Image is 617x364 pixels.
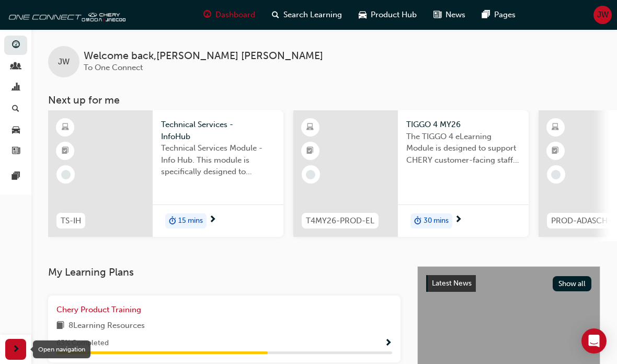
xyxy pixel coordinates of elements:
[12,41,20,50] span: guage-icon
[203,8,211,21] span: guage-icon
[68,320,145,333] span: 8 Learning Resources
[209,215,216,225] span: next-icon
[272,8,279,21] span: search-icon
[445,9,465,21] span: News
[12,105,19,114] span: search-icon
[406,119,520,131] span: TIGGO 4 MY26
[58,56,70,68] span: JW
[597,9,609,21] span: JW
[283,9,342,21] span: Search Learning
[62,144,69,158] span: booktick-icon
[414,214,421,228] span: duration-icon
[384,337,392,350] button: Show Progress
[425,4,474,26] a: news-iconNews
[84,63,143,72] span: To One Connect
[553,276,592,291] button: Show all
[12,147,20,156] span: news-icon
[552,144,559,158] span: booktick-icon
[306,144,314,158] span: booktick-icon
[406,131,520,166] span: The TIGGO 4 eLearning Module is designed to support CHERY customer-facing staff with the product ...
[306,170,315,179] span: learningRecordVerb_NONE-icon
[293,110,529,237] a: T4MY26-PROD-ELTIGGO 4 MY26The TIGGO 4 eLearning Module is designed to support CHERY customer-faci...
[215,9,255,21] span: Dashboard
[195,4,264,26] a: guage-iconDashboard
[161,142,275,178] span: Technical Services Module - Info Hub. This module is specifically designed to address the require...
[12,172,20,181] span: pages-icon
[581,328,607,354] div: Open Intercom Messenger
[48,266,401,278] h3: My Learning Plans
[56,304,145,316] a: Chery Product Training
[56,305,141,314] span: Chery Product Training
[306,121,314,134] span: learningResourceType_ELEARNING-icon
[454,215,462,225] span: next-icon
[494,9,516,21] span: Pages
[552,121,559,134] span: learningResourceType_ELEARNING-icon
[306,215,374,227] span: T4MY26-PROD-EL
[433,8,441,21] span: news-icon
[264,4,350,26] a: search-iconSearch Learning
[12,126,20,135] span: car-icon
[33,340,90,358] div: Open navigation
[384,339,392,348] span: Show Progress
[56,337,109,349] span: 63 % Completed
[61,215,81,227] span: TS-IH
[61,170,71,179] span: learningRecordVerb_NONE-icon
[359,8,367,21] span: car-icon
[48,110,283,237] a: TS-IHTechnical Services - InfoHubTechnical Services Module - Info Hub. This module is specificall...
[56,320,64,333] span: book-icon
[482,8,490,21] span: pages-icon
[12,343,20,356] span: next-icon
[31,94,617,106] h3: Next up for me
[551,170,561,179] span: learningRecordVerb_NONE-icon
[426,275,591,292] a: Latest NewsShow all
[5,4,125,25] img: oneconnect
[84,50,323,62] span: Welcome back , [PERSON_NAME] [PERSON_NAME]
[474,4,524,26] a: pages-iconPages
[62,121,69,134] span: learningResourceType_ELEARNING-icon
[161,119,275,142] span: Technical Services - InfoHub
[593,6,612,24] button: JW
[169,214,176,228] span: duration-icon
[432,279,472,288] span: Latest News
[350,4,425,26] a: car-iconProduct Hub
[424,215,449,227] span: 30 mins
[178,215,203,227] span: 15 mins
[371,9,417,21] span: Product Hub
[12,83,20,93] span: chart-icon
[12,62,20,72] span: people-icon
